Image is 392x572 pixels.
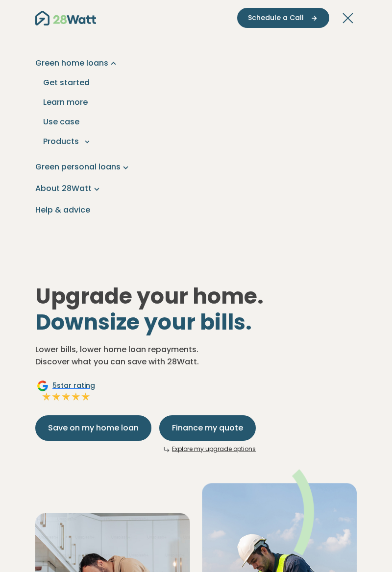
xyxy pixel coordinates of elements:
button: Toggle navigation [341,13,357,23]
img: Google [37,380,49,392]
a: Green personal loans [35,161,357,173]
img: 28Watt [35,11,96,25]
a: Get started [43,73,349,93]
a: About 28Watt [35,183,357,194]
a: Green home loans [35,57,357,69]
button: Schedule a Call [237,8,329,28]
a: Use case [43,112,349,132]
span: Save on my home loan [48,422,139,434]
span: 5 star rating [52,381,95,391]
nav: Main navigation [35,8,357,245]
p: Lower bills, lower home loan repayments. Discover what you can save with 28Watt. [35,343,357,368]
h1: Upgrade your home. [35,284,357,335]
button: Products [43,132,349,151]
button: Finance my quote [159,415,256,441]
button: Save on my home loan [35,415,151,441]
a: Google5star ratingFull starFull starFull starFull starFull star [35,380,97,404]
a: Explore my upgrade options [172,445,256,453]
img: Full star [42,392,51,402]
a: Learn more [43,93,349,112]
img: Full star [71,392,81,402]
a: Help & advice [35,204,357,216]
img: Full star [51,392,61,402]
img: Full star [81,392,91,402]
span: Schedule a Call [248,13,304,23]
img: Full star [61,392,71,402]
span: Finance my quote [172,422,243,434]
span: Downsize your bills. [35,307,252,337]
